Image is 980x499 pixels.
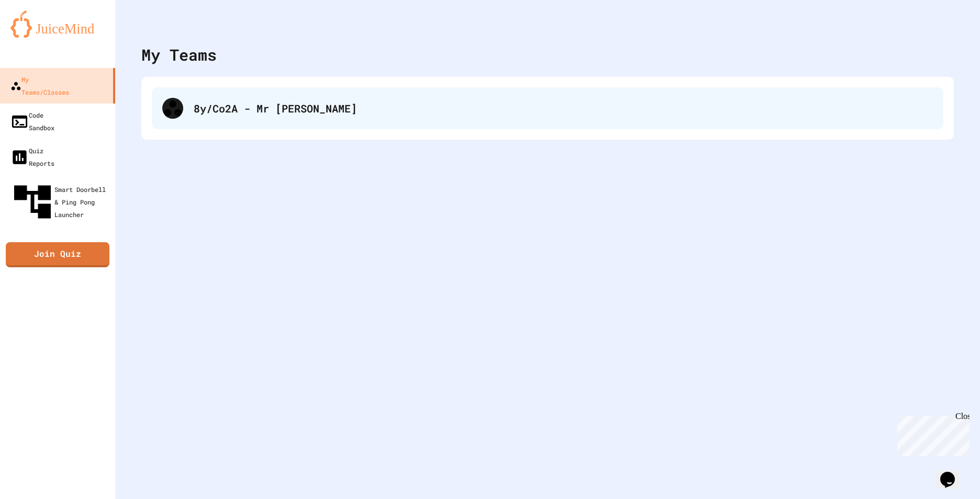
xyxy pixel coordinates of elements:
[152,87,943,129] div: 8y/Co2A - Mr [PERSON_NAME]
[893,412,970,456] iframe: chat widget
[936,457,970,489] iframe: chat widget
[10,180,111,224] div: Smart Doorbell & Ping Pong Launcher
[6,242,109,267] a: Join Quiz
[4,4,72,66] div: Chat with us now!Close
[141,43,217,66] div: My Teams
[10,109,54,134] div: Code Sandbox
[10,10,105,38] img: logo-orange.svg
[10,144,54,169] div: Quiz Reports
[194,100,933,116] div: 8y/Co2A - Mr [PERSON_NAME]
[10,73,69,98] div: My Teams/Classes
